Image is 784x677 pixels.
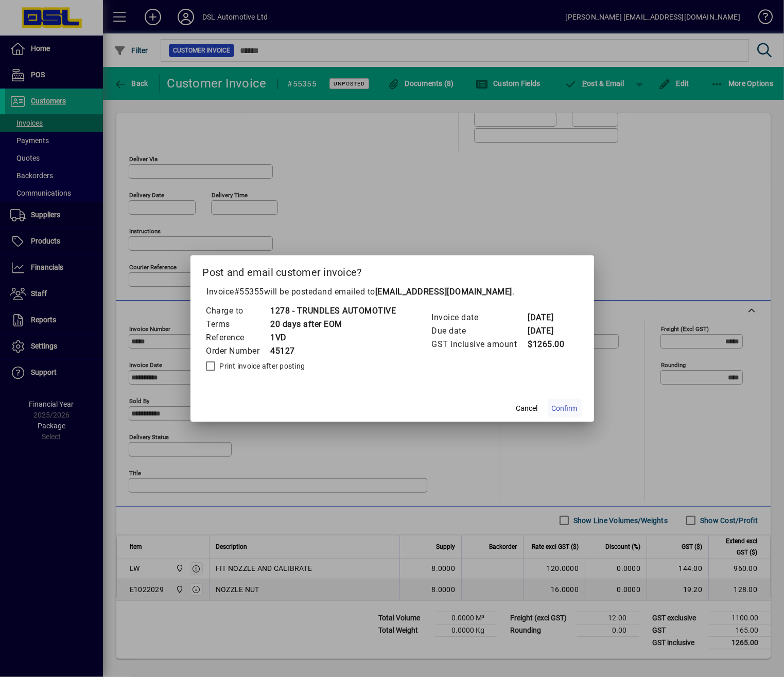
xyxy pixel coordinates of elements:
td: 45127 [270,344,396,358]
h2: Post and email customer invoice? [190,255,594,285]
td: $1265.00 [528,338,569,351]
td: Due date [431,324,528,338]
td: Charge to [206,304,270,318]
span: Confirm [552,403,578,414]
label: Print invoice after posting [218,361,305,371]
td: 20 days after EOM [270,318,396,331]
span: Cancel [516,403,538,414]
p: Invoice will be posted . [203,286,582,298]
td: GST inclusive amount [431,338,528,351]
b: [EMAIL_ADDRESS][DOMAIN_NAME] [375,287,512,297]
td: 1278 - TRUNDLES AUTOMOTIVE [270,304,396,318]
td: Terms [206,318,270,331]
td: Invoice date [431,311,528,324]
td: 1VD [270,331,396,344]
td: [DATE] [528,311,569,324]
button: Confirm [548,399,582,418]
td: [DATE] [528,324,569,338]
td: Order Number [206,344,270,358]
span: #55355 [234,287,264,297]
button: Cancel [511,399,544,418]
td: Reference [206,331,270,344]
span: and emailed to [318,287,512,297]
